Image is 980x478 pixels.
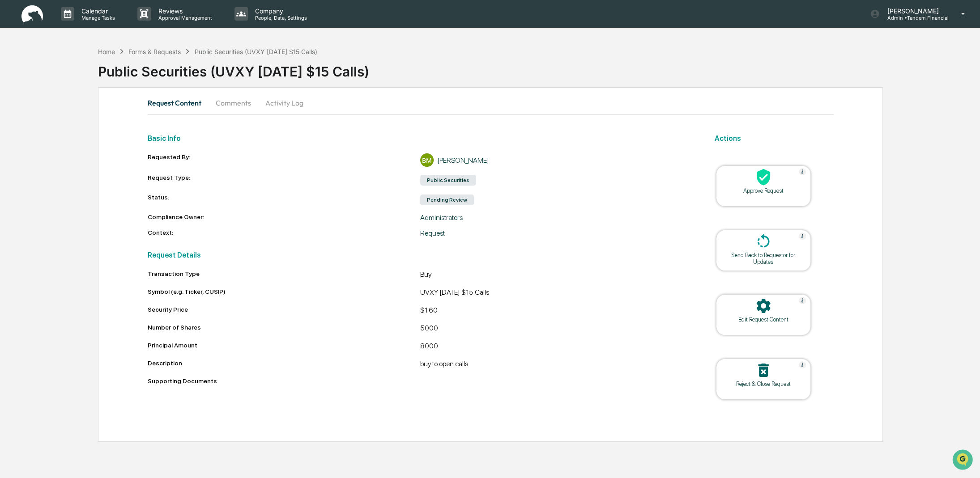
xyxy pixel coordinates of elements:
[723,316,804,323] div: Edit Request Content
[151,7,217,15] p: Reviews
[148,360,421,367] div: Description
[799,233,806,240] img: Help
[248,15,311,21] p: People, Data, Settings
[18,113,58,122] span: Preclearance
[74,113,111,122] span: Attestations
[9,131,16,138] div: 🔎
[420,306,693,317] div: $1.60
[30,68,147,77] div: Start new chat
[148,174,421,186] div: Request Type:
[880,7,948,15] p: [PERSON_NAME]
[420,195,474,205] div: Pending Review
[98,48,115,55] div: Home
[148,229,421,237] div: Context:
[420,360,693,370] div: buy to open calls
[9,68,25,85] img: 1746055101610-c473b297-6a78-478c-a979-82029cc54cd1
[148,306,421,313] div: Security Price
[799,168,806,175] img: Help
[65,114,72,121] div: 🗄️
[89,152,108,158] span: Pylon
[98,56,980,80] div: Public Securities (UVXY [DATE] $15 Calls)
[9,19,163,33] p: How can we help?
[148,153,421,167] div: Requested By:
[148,134,693,143] h2: Basic Info
[420,213,693,222] div: Administrators
[5,126,60,142] a: 🔎Data Lookup
[148,92,209,114] button: Request Content
[799,361,806,368] img: Help
[723,381,804,387] div: Reject & Close Request
[63,151,108,158] a: Powered byPylon
[799,297,806,304] img: Help
[420,175,476,186] div: Public Securities
[61,109,115,125] a: 🗄️Attestations
[209,92,258,114] button: Comments
[420,153,434,167] div: BM
[148,288,421,295] div: Symbol (e.g. Ticker, CUSIP)
[74,15,119,21] p: Manage Tasks
[148,213,421,222] div: Compliance Owner:
[723,252,804,265] div: Send Back to Requestor for Updates
[18,130,56,139] span: Data Lookup
[420,288,693,299] div: UVXY [DATE] $15 Calls
[437,156,489,165] div: [PERSON_NAME]
[148,251,693,259] h2: Request Details
[723,187,804,194] div: Approve Request
[880,15,948,21] p: Admin • Tandem Financial
[151,15,217,21] p: Approval Management
[951,448,976,473] iframe: Open customer support
[148,92,834,114] div: secondary tabs example
[420,342,693,352] div: 8000
[128,48,181,55] div: Forms & Requests
[21,5,43,23] img: logo
[152,71,163,82] button: Start new chat
[715,134,834,143] h2: Actions
[420,270,693,281] div: Buy
[420,229,693,237] div: Request
[148,270,421,277] div: Transaction Type
[30,77,113,85] div: We're available if you need us!
[148,342,421,349] div: Principal Amount
[148,194,421,206] div: Status:
[258,92,311,114] button: Activity Log
[420,324,693,334] div: 5000
[248,7,311,15] p: Company
[74,7,119,15] p: Calendar
[195,48,317,55] div: Public Securities (UVXY [DATE] $15 Calls)
[148,324,421,331] div: Number of Shares
[5,109,61,125] a: 🖐️Preclearance
[148,377,693,385] div: Supporting Documents
[9,114,16,121] div: 🖐️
